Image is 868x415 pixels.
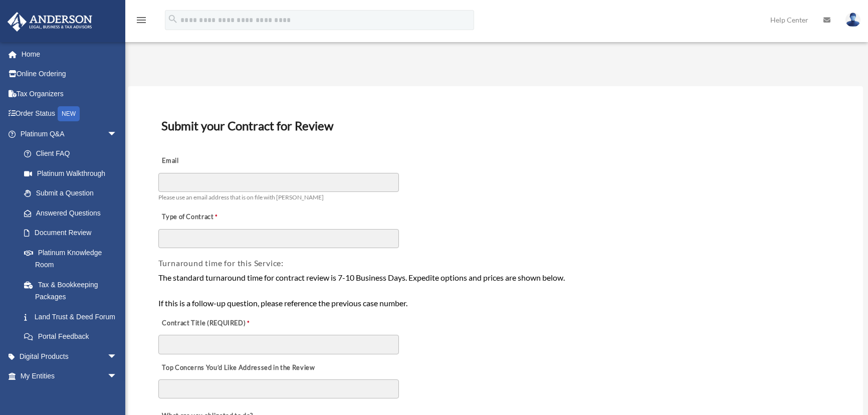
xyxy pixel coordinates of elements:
[5,12,95,32] img: Anderson Advisors Platinum Portal
[14,183,132,203] a: Submit a Question
[107,366,127,387] span: arrow_drop_down
[135,18,147,26] a: menu
[107,124,127,144] span: arrow_drop_down
[158,258,284,268] span: Turnaround time for this Service:
[167,14,178,25] i: search
[7,44,132,64] a: Home
[7,84,132,104] a: Tax Organizers
[14,163,132,183] a: Platinum Walkthrough
[158,154,259,168] label: Email
[158,211,259,225] label: Type of Contract
[107,346,127,367] span: arrow_drop_down
[14,223,127,243] a: Document Review
[14,144,132,164] a: Client FAQ
[14,203,132,223] a: Answered Questions
[7,346,132,366] a: Digital Productsarrow_drop_down
[158,271,833,310] div: The standard turnaround time for contract review is 7-10 Business Days. Expedite options and pric...
[14,307,132,327] a: Land Trust & Deed Forum
[135,14,147,26] i: menu
[158,316,259,330] label: Contract Title (REQUIRED)
[845,13,860,27] img: User Pic
[7,124,132,144] a: Platinum Q&Aarrow_drop_down
[14,327,132,347] a: Portal Feedback
[14,275,132,307] a: Tax & Bookkeeping Packages
[7,64,132,84] a: Online Ordering
[7,366,132,386] a: My Entitiesarrow_drop_down
[158,361,318,375] label: Top Concerns You’d Like Addressed in the Review
[58,106,80,121] div: NEW
[7,104,132,124] a: Order StatusNEW
[14,243,132,275] a: Platinum Knowledge Room
[157,115,834,136] h3: Submit your Contract for Review
[158,193,324,201] span: Please use an email address that is on file with [PERSON_NAME]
